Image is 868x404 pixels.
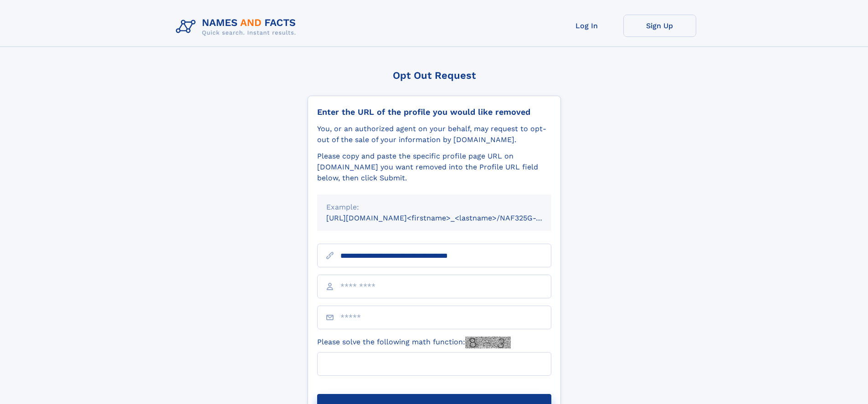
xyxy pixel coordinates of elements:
a: Log In [550,15,623,37]
label: Please solve the following math function: [317,337,511,348]
div: Please copy and paste the specific profile page URL on [DOMAIN_NAME] you want removed into the Pr... [317,151,551,184]
small: [URL][DOMAIN_NAME]<firstname>_<lastname>/NAF325G-xxxxxxxx [326,214,569,222]
div: Enter the URL of the profile you would like removed [317,107,551,117]
div: Opt Out Request [308,70,561,81]
div: You, or an authorized agent on your behalf, may request to opt-out of the sale of your informatio... [317,123,551,145]
div: Example: [326,202,542,213]
a: Sign Up [623,15,696,37]
img: Logo Names and Facts [172,15,303,39]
